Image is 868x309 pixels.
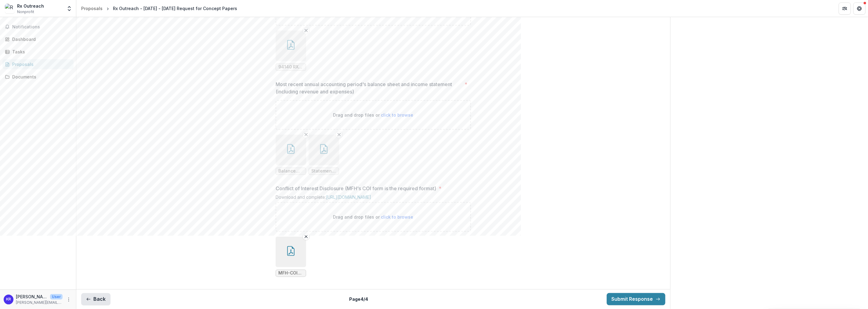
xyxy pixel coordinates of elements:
[853,2,866,15] button: Get Help
[333,214,413,220] p: Drag and drop files or
[12,36,69,42] div: Dashboard
[12,49,69,55] div: Tasks
[276,135,306,175] div: Remove FileBalance Sheet as of [DATE]_Rx Outreach.pdf
[278,271,303,276] span: MFH-COI-Disclosure-Grant.pdf
[17,3,44,9] div: Rx Outreach
[79,4,240,13] nav: breadcrumb
[276,185,436,192] p: Conflict of Interest Disclosure (MFH's COI form is the required format)
[12,74,69,80] div: Documents
[302,27,310,34] button: Remove File
[302,131,310,138] button: Remove File
[276,81,462,95] p: Most recent annual accounting period's balance sheet and income statement (including revenue and ...
[79,4,105,13] a: Proposals
[276,31,306,71] div: Remove File94140 RXO Audit 24-23_final.pdf
[6,297,11,301] div: Katy Robertson
[65,296,72,303] button: More
[50,294,63,300] p: User
[81,5,103,12] div: Proposals
[2,22,74,32] button: Notifications
[335,131,343,138] button: Remove File
[309,135,339,175] div: Remove FileStatement of Activities YTD [DATE]_Rx Outreach.pdf
[65,2,74,15] button: Open entity switcher
[81,293,110,305] button: Back
[381,214,413,220] span: click to browse
[16,300,63,305] p: [PERSON_NAME][EMAIL_ADDRESS][DOMAIN_NAME]
[5,4,15,13] img: Rx Outreach
[16,293,48,300] p: [PERSON_NAME]
[278,169,303,174] span: Balance Sheet as of [DATE]_Rx Outreach.pdf
[12,61,69,67] div: Proposals
[839,2,851,15] button: Partners
[2,34,74,44] a: Dashboard
[326,194,371,200] a: [URL][DOMAIN_NAME]
[276,237,306,277] div: Remove FileMFH-COI-Disclosure-Grant.pdf
[2,72,74,82] a: Documents
[311,169,336,174] span: Statement of Activities YTD [DATE]_Rx Outreach.pdf
[278,64,303,70] span: 94140 RXO Audit 24-23_final.pdf
[17,9,34,15] span: Nonprofit
[607,293,665,305] button: Submit Response
[276,194,471,202] div: Download and complete:
[113,5,237,12] div: Rx Outreach - [DATE] - [DATE] Request for Concept Papers
[333,112,413,118] p: Drag and drop files or
[2,59,74,69] a: Proposals
[349,296,368,302] p: Page 4 / 4
[12,24,71,30] span: Notifications
[2,47,74,57] a: Tasks
[302,233,310,240] button: Remove File
[381,112,413,118] span: click to browse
